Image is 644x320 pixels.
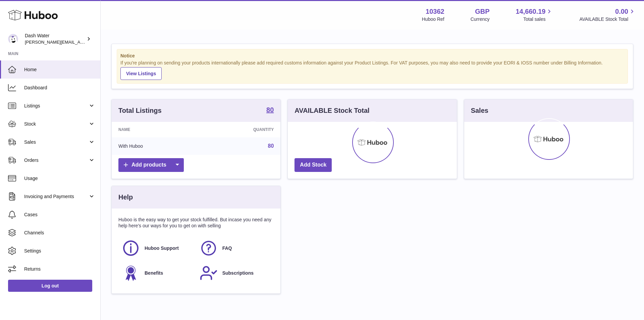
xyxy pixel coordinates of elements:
[294,106,369,115] h3: AVAILABLE Stock Total
[24,85,95,91] span: Dashboard
[24,121,88,127] span: Stock
[426,7,444,16] strong: 10362
[24,175,95,182] span: Usage
[471,16,490,22] div: Currency
[222,245,232,252] span: FAQ
[24,157,88,164] span: Orders
[145,270,163,276] span: Benefits
[120,60,624,80] div: If you're planning on sending your products internationally please add required customs informati...
[24,193,88,200] span: Invoicing and Payments
[266,106,274,113] strong: 80
[112,122,201,137] th: Name
[118,106,162,115] h3: Total Listings
[122,264,193,282] a: Benefits
[122,239,193,257] a: Huboo Support
[471,106,488,115] h3: Sales
[24,66,95,73] span: Home
[475,7,489,16] strong: GBP
[112,137,201,155] td: With Huboo
[579,7,636,22] a: 0.00 AVAILABLE Stock Total
[24,248,95,254] span: Settings
[8,280,92,292] a: Log out
[118,158,184,172] a: Add products
[200,239,271,257] a: FAQ
[422,16,444,22] div: Huboo Ref
[118,193,133,202] h3: Help
[523,16,553,22] span: Total sales
[24,230,95,236] span: Channels
[294,158,332,172] a: Add Stock
[615,7,628,16] span: 0.00
[222,270,254,276] span: Subscriptions
[579,16,636,22] span: AVAILABLE Stock Total
[24,139,88,145] span: Sales
[25,33,85,45] div: Dash Water
[516,7,553,22] a: 14,660.19 Total sales
[268,143,274,149] a: 80
[24,212,95,218] span: Cases
[120,67,162,80] a: View Listings
[118,217,274,229] p: Huboo is the easy way to get your stock fulfilled. But incase you need any help here's our ways f...
[201,122,281,137] th: Quantity
[25,39,135,45] span: [PERSON_NAME][EMAIL_ADDRESS][DOMAIN_NAME]
[516,7,545,16] span: 14,660.19
[24,266,95,272] span: Returns
[145,245,179,252] span: Huboo Support
[200,264,271,282] a: Subscriptions
[8,34,18,44] img: sophie@dash-water.com
[120,53,624,59] strong: Notice
[24,103,88,109] span: Listings
[266,106,274,115] a: 80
